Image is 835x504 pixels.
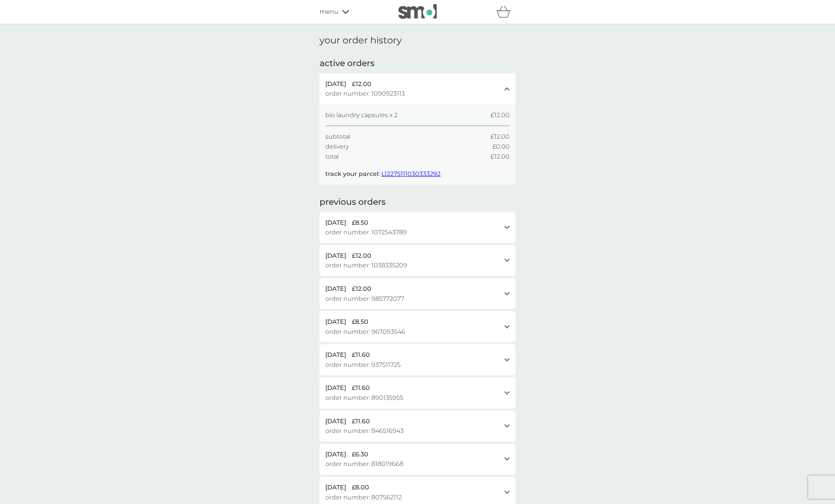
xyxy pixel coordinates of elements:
span: order number: 846516943 [325,426,404,436]
span: £8.00 [352,482,369,492]
span: [DATE] [325,350,346,360]
span: £8.50 [352,218,368,228]
span: order number: 807562112 [325,492,402,502]
span: order number: 967093546 [325,327,405,337]
span: £0.00 [492,142,510,152]
span: £12.00 [352,251,371,261]
span: [DATE] [325,416,346,426]
h2: previous orders [320,196,386,208]
span: £12.00 [352,284,371,294]
span: delivery [325,142,349,152]
div: basket [496,4,515,20]
span: order number: 1072543789 [325,227,407,237]
span: £12.00 [490,110,510,120]
span: [DATE] [325,79,346,89]
h2: active orders [320,58,374,70]
span: [DATE] [325,383,346,393]
span: £11.60 [352,416,370,426]
span: £11.60 [352,383,370,393]
span: subtotal [325,132,350,142]
span: [DATE] [325,449,346,459]
span: £11.60 [352,350,370,360]
span: £8.50 [352,317,368,327]
span: order number: 937511725 [325,360,401,370]
img: smol [398,4,437,19]
span: £12.00 [490,132,510,142]
span: bio laundry capsules x 2 [325,110,398,120]
h1: your order history [320,35,402,46]
span: £12.00 [490,152,510,162]
span: [DATE] [325,218,346,228]
span: [DATE] [325,251,346,261]
p: track your parcel: [325,169,441,179]
span: £6.30 [352,449,368,459]
span: menu [320,7,338,17]
a: L12275111030333292 [381,170,441,177]
span: order number: 1090923113 [325,89,405,99]
span: [DATE] [325,482,346,492]
span: order number: 890135955 [325,393,403,403]
span: £12.00 [352,79,371,89]
span: order number: 985772077 [325,294,404,304]
span: order number: 818019668 [325,459,403,469]
span: order number: 1038335209 [325,260,407,270]
span: total [325,152,339,162]
span: [DATE] [325,284,346,294]
span: [DATE] [325,317,346,327]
